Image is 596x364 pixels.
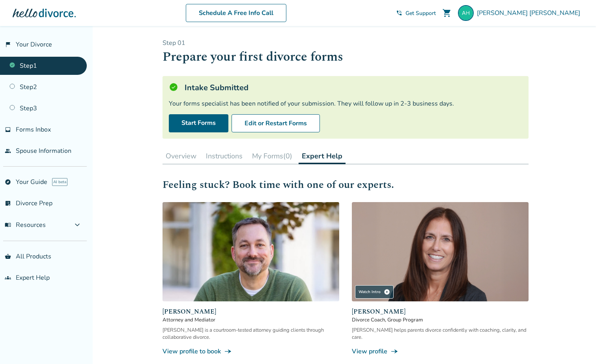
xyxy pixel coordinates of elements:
p: Step 0 1 [163,39,529,47]
span: play_circle [384,289,390,295]
span: shopping_cart [442,8,452,18]
button: Instructions [203,148,246,164]
img: alexisbanks1@gmail.com [458,5,474,21]
span: phone_in_talk [396,10,402,16]
button: Edit or Restart Forms [232,114,320,132]
span: [PERSON_NAME] [352,307,529,316]
a: phone_in_talkGet Support [396,9,436,17]
span: Resources [5,221,46,229]
h5: Intake Submitted [185,82,248,93]
span: AI beta [52,178,67,186]
a: Schedule A Free Info Call [186,4,286,22]
button: My Forms(0) [249,148,295,164]
button: Expert Help [299,148,346,164]
span: [PERSON_NAME] [163,307,339,316]
span: expand_more [73,220,82,230]
span: explore [5,179,11,185]
button: Overview [163,148,200,164]
span: Attorney and Mediator [163,316,339,323]
a: View profile to bookline_end_arrow_notch [163,347,339,356]
span: Get Support [405,9,436,17]
span: Divorce Coach, Group Program [352,316,529,323]
span: groups [5,275,11,281]
iframe: Chat Widget [557,326,596,364]
h1: Prepare your first divorce forms [163,47,529,67]
span: list_alt_check [5,200,11,206]
span: flag_2 [5,41,11,48]
span: line_end_arrow_notch [390,347,398,355]
span: menu_book [5,222,11,228]
div: [PERSON_NAME] helps parents divorce confidently with coaching, clarity, and care. [352,327,529,341]
div: Watch Intro [355,285,394,299]
h2: Feeling stuck? Book time with one of our experts. [163,177,529,193]
img: Neil Forester [163,202,339,301]
a: View profileline_end_arrow_notch [352,347,529,356]
span: [PERSON_NAME] [PERSON_NAME] [477,9,583,17]
span: Forms Inbox [16,125,51,134]
img: Jill Kaufman [352,202,529,301]
div: Your forms specialist has been notified of your submission. They will follow up in 2-3 business d... [169,99,522,108]
span: inbox [5,126,11,133]
div: [PERSON_NAME] is a courtroom-tested attorney guiding clients through collaborative divorce. [163,327,339,341]
a: Start Forms [169,114,228,132]
span: shopping_basket [5,253,11,260]
span: line_end_arrow_notch [224,347,232,355]
span: people [5,148,11,154]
